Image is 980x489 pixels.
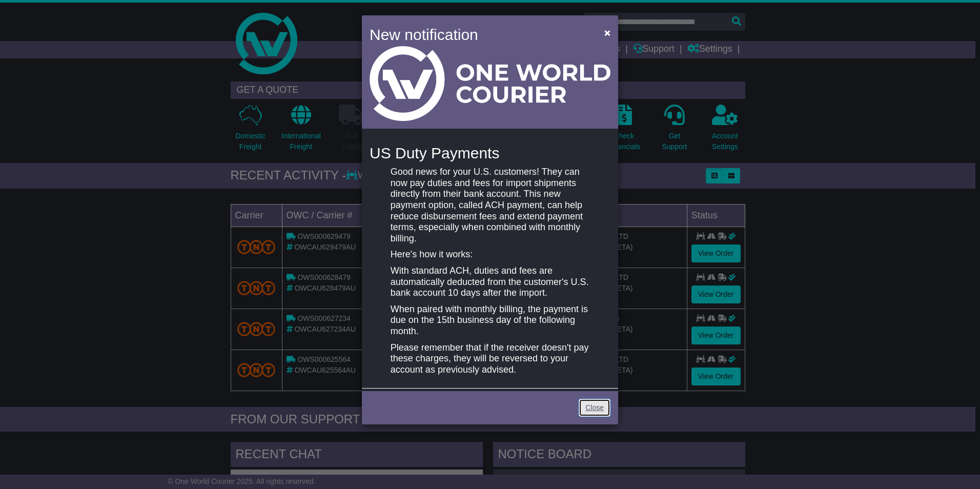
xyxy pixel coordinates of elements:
[604,27,610,38] span: ×
[370,145,610,161] h4: US Duty Payments
[599,22,616,43] button: Close
[391,304,589,337] p: When paired with monthly billing, the payment is due on the 15th business day of the following mo...
[391,266,589,299] p: With standard ACH, duties and fees are automatically deducted from the customer's U.S. bank accou...
[391,167,589,244] p: Good news for your U.S. customers! They can now pay duties and fees for import shipments directly...
[391,342,589,376] p: Please remember that if the receiver doesn't pay these charges, they will be reversed to your acc...
[579,399,610,417] a: Close
[370,23,589,46] h4: New notification
[391,249,589,260] p: Here's how it works:
[370,46,610,121] img: Light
